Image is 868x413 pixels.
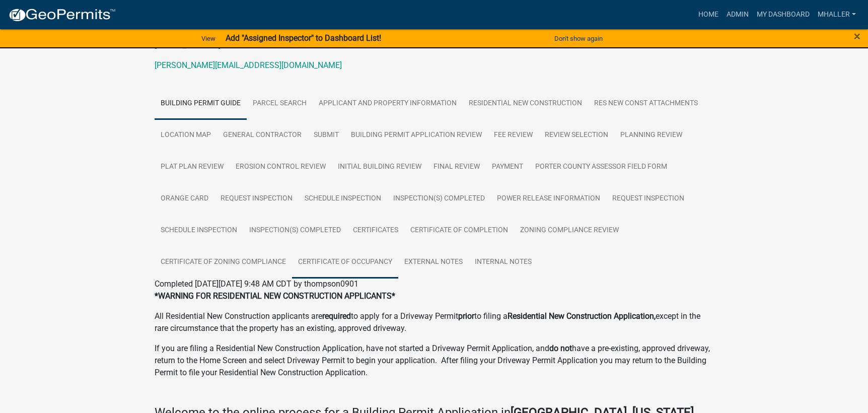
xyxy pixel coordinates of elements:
[427,151,486,183] a: Final Review
[469,246,538,279] a: Internal Notes
[549,343,572,353] strong: do not
[514,215,625,247] a: Zoning Compliance Review
[308,119,345,152] a: Submit
[486,151,529,183] a: Payment
[292,246,398,279] a: Certificate of Occupancy
[854,29,860,43] span: ×
[155,310,713,334] p: All Residential New Construction applicants are to apply for a Driveway Permit to filing a except...
[588,88,704,120] a: Res New Const Attachments
[814,5,860,24] a: mhaller
[398,246,469,279] a: External Notes
[243,215,347,247] a: Inspection(s) Completed
[347,215,404,247] a: Certificates
[217,119,308,152] a: General Contractor
[155,279,358,289] span: Completed [DATE][DATE] 9:48 AM CDT by thompson0901
[155,215,243,247] a: Schedule Inspection
[606,183,690,215] a: Request Inspection
[463,88,588,120] a: Residential New Construction
[155,88,247,120] a: Building Permit Guide
[155,151,230,183] a: Plat Plan Review
[539,119,614,152] a: Review Selection
[491,183,606,215] a: Power Release Information
[299,183,387,215] a: Schedule Inspection
[313,88,463,120] a: Applicant and Property Information
[722,5,753,24] a: Admin
[197,30,220,47] a: View
[404,215,514,247] a: Certificate of Completion
[345,119,488,152] a: Building Permit Application Review
[155,342,713,379] p: If you are filing a Residential New Construction Application, have not started a Driveway Permit ...
[753,5,814,24] a: My Dashboard
[247,88,313,120] a: Parcel search
[458,311,474,321] strong: prior
[155,246,292,279] a: Certificate of Zoning Compliance
[155,291,395,301] strong: *WARNING FOR RESIDENTIAL NEW CONSTRUCTION APPLICANTS*
[854,30,860,42] button: Close
[694,5,722,24] a: Home
[488,119,539,152] a: Fee Review
[332,151,427,183] a: Initial Building Review
[230,151,332,183] a: Erosion Control Review
[614,119,688,152] a: Planning Review
[508,311,656,321] strong: Residential New Construction Application,
[155,119,217,152] a: Location Map
[529,151,673,183] a: Porter County Assessor Field Form
[387,183,491,215] a: Inspection(s) Completed
[322,311,351,321] strong: required
[226,33,381,43] strong: Add "Assigned Inspector" to Dashboard List!
[155,183,214,215] a: Orange Card
[214,183,299,215] a: Request Inspection
[550,30,607,47] button: Don't show again
[155,60,342,70] a: [PERSON_NAME][EMAIL_ADDRESS][DOMAIN_NAME]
